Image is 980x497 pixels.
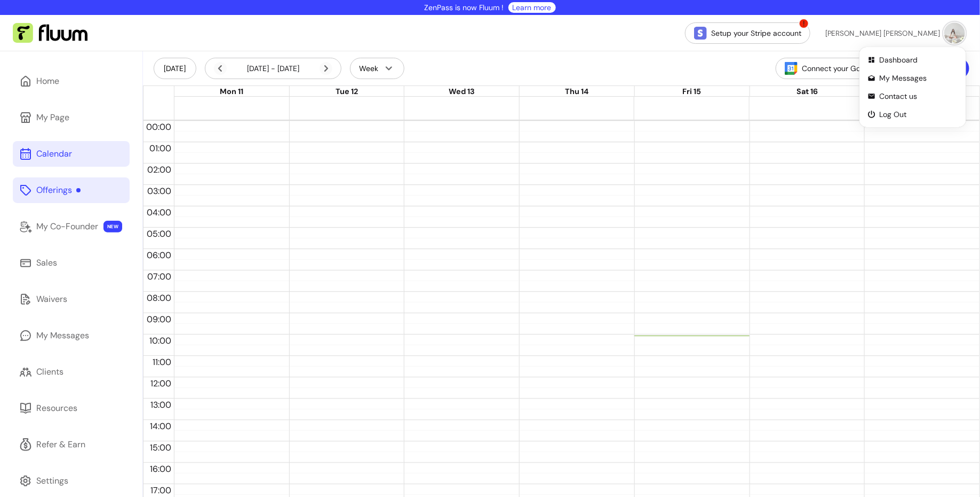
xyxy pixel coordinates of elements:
[13,23,87,43] img: Fluum Logo
[13,250,130,276] a: Sales
[36,147,72,160] div: Calendar
[880,109,958,120] span: Log Out
[683,87,702,96] span: Fri 15
[36,111,69,124] div: My Page
[144,250,174,261] span: 06:00
[150,356,174,368] span: 11:00
[513,2,552,13] a: Learn more
[36,402,77,415] div: Resources
[144,207,174,218] span: 04:00
[148,485,174,496] span: 17:00
[880,73,958,83] span: My Messages
[13,177,130,203] a: Offerings
[147,335,174,346] span: 10:00
[825,28,940,38] span: [PERSON_NAME] [PERSON_NAME]
[13,141,130,167] a: Calendar
[147,442,174,453] span: 15:00
[36,75,59,88] div: Home
[694,27,707,40] img: Stripe Icon
[13,468,130,494] a: Settings
[350,58,404,79] button: Week
[144,121,174,133] span: 00:00
[148,399,174,410] span: 13:00
[148,378,174,389] span: 12:00
[145,185,174,197] span: 03:00
[796,87,818,96] span: Sat 16
[944,22,965,43] img: avatar
[36,475,68,487] div: Settings
[449,87,475,96] span: Wed 13
[147,421,174,432] span: 14:00
[144,228,174,239] span: 05:00
[36,293,67,306] div: Waivers
[13,286,130,312] a: Waivers
[425,2,504,13] p: ZenPass is now Fluum !
[13,214,130,239] a: My Co-Founder
[214,62,332,75] div: [DATE] - [DATE]
[13,359,130,385] a: Clients
[565,87,589,96] span: Thu 14
[336,87,358,96] span: Tue 12
[36,257,57,269] div: Sales
[103,221,122,232] span: NEW
[36,220,98,233] div: My Co-Founder
[36,329,89,342] div: My Messages
[13,323,130,348] a: My Messages
[154,58,196,79] button: [DATE]
[36,366,63,378] div: Clients
[13,68,130,94] a: Home
[144,314,174,325] span: 09:00
[785,62,798,75] img: Google Calendar Icon
[147,143,174,154] span: 01:00
[862,49,964,125] div: Profile Actions
[880,55,958,65] span: Dashboard
[144,292,174,304] span: 08:00
[145,271,174,282] span: 07:00
[13,105,130,130] a: My Page
[147,463,174,475] span: 16:00
[880,91,958,102] span: Contact us
[36,438,85,451] div: Refer & Earn
[220,87,243,96] span: Mon 11
[13,395,130,421] a: Resources
[13,432,130,457] a: Refer & Earn
[36,184,81,197] div: Offerings
[799,18,809,29] span: !
[685,22,810,44] a: Setup your Stripe account
[145,164,174,175] span: 02:00
[864,51,962,123] ul: Profile Actions
[776,58,918,79] button: Connect your Google Calendar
